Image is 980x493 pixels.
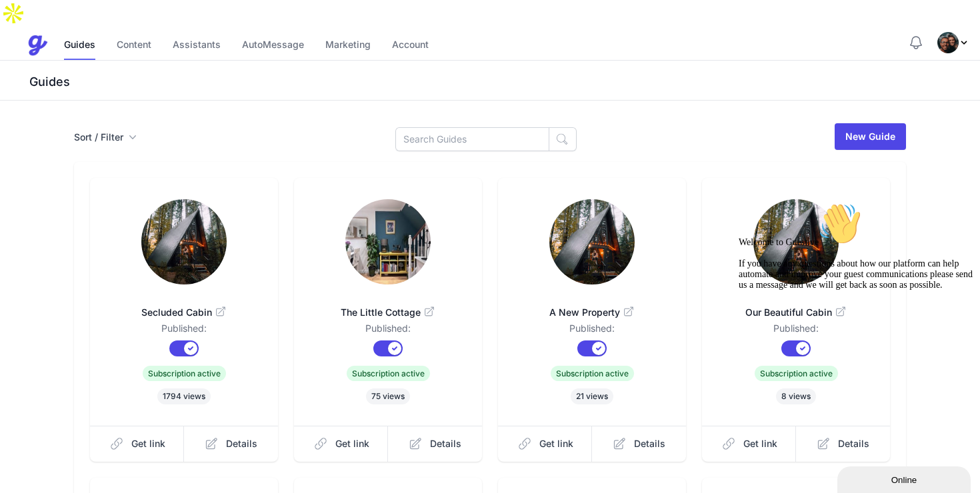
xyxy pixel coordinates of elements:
a: Details [592,426,686,462]
a: Get link [702,426,797,462]
a: New Guide [835,123,906,150]
span: 21 views [571,388,613,404]
a: Secluded Cabin [111,290,257,322]
iframe: chat widget [733,197,973,460]
span: Subscription active [347,366,430,381]
a: Assistants [173,31,221,60]
span: The Little Cottage [315,306,461,319]
a: Get link [498,426,593,462]
div: Welcome to Guestive👋If you have any questions about how our platform can help automate and improv... [5,5,245,93]
a: A New Property [519,290,665,322]
span: Get link [539,437,573,450]
iframe: chat widget [837,464,973,493]
img: 3idsofojyu6u6j06bz8rmhlghd5i [937,32,959,53]
span: Details [226,437,257,450]
a: Account [392,31,429,60]
h3: Guides [27,74,980,90]
a: The Little Cottage [315,290,461,322]
input: Search Guides [395,127,549,151]
img: :wave: [85,5,128,48]
span: Details [634,437,665,450]
span: Subscription active [143,366,226,381]
img: 158gw9zbo16esmgc8wtd4bbjq8gh [549,199,635,284]
span: Secluded Cabin [111,306,257,319]
dd: Published: [519,322,665,340]
button: Notifications [908,35,924,51]
a: Guides [64,31,95,60]
a: Details [388,426,482,462]
span: A New Property [519,306,665,319]
span: Our Beautiful Cabin [723,306,869,319]
span: 75 views [366,388,410,404]
a: Marketing [325,31,371,60]
span: Subscription active [551,366,634,381]
a: Get link [294,426,389,462]
span: Welcome to Guestive If you have any questions about how our platform can help automate and improv... [5,40,239,93]
a: AutoMessage [242,31,304,60]
a: Details [184,426,278,462]
img: Guestive Guides [27,35,48,56]
img: 8hg2l9nlo86x4iznkq1ii7ae8cgc [345,199,431,284]
dd: Published: [315,322,461,340]
dd: Published: [111,322,257,340]
span: 1794 views [157,388,211,404]
button: Sort / Filter [74,131,137,144]
span: Get link [335,437,369,450]
a: Get link [90,426,185,462]
dd: Published: [723,322,869,340]
div: Profile Menu [937,32,969,53]
img: 8wq9u04t2vd5nnc6moh5knn6q7pi [141,199,227,284]
span: Details [430,437,461,450]
span: Get link [131,437,165,450]
a: Content [117,31,151,60]
a: Our Beautiful Cabin [723,290,869,322]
